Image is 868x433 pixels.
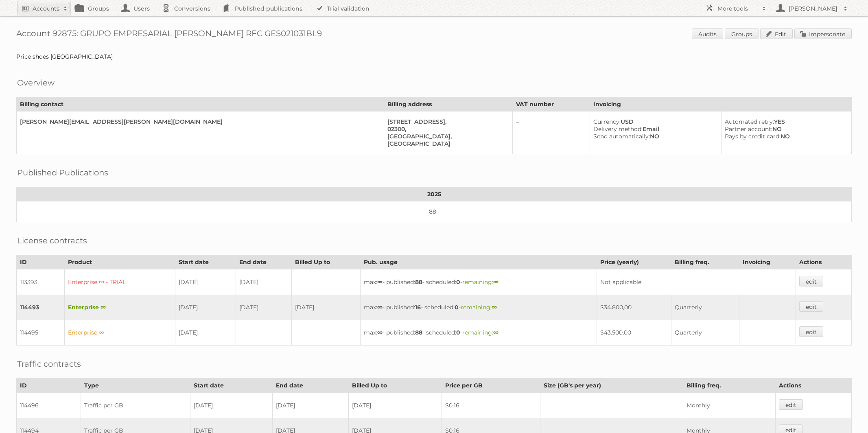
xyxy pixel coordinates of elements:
[492,304,497,311] strong: ∞
[17,187,852,201] th: 2025
[455,304,459,311] strong: 0
[17,358,81,370] h2: Traffic contracts
[377,304,383,311] strong: ∞
[593,133,715,140] div: NO
[493,329,498,336] strong: ∞
[456,278,460,286] strong: 0
[236,269,292,295] td: [DATE]
[377,329,383,336] strong: ∞
[593,133,650,140] span: Send automatically:
[442,393,540,418] td: $0,16
[360,320,597,346] td: max: - published: - scheduled: -
[360,255,597,269] th: Pub. usage
[236,255,292,269] th: End date
[17,77,55,89] h2: Overview
[540,378,683,393] th: Size (GB's per year)
[493,278,498,286] strong: ∞
[17,320,65,346] td: 114495
[384,97,513,112] th: Billing address
[190,393,272,418] td: [DATE]
[387,140,506,147] div: [GEOGRAPHIC_DATA]
[799,276,823,286] a: edit
[360,269,597,295] td: max: - published: - scheduled: -
[597,269,796,295] td: Not applicable.
[593,118,621,125] span: Currency:
[17,201,852,222] td: 88
[597,320,671,346] td: $43.500,00
[16,28,852,41] h1: Account 92875: GRUPO EMPRESARIAL [PERSON_NAME] RFC GES021031BL9
[787,4,840,13] h2: [PERSON_NAME]
[462,278,498,286] span: remaining:
[17,269,65,295] td: 113393
[415,329,422,336] strong: 88
[348,393,442,418] td: [DATE]
[513,97,590,112] th: VAT number
[683,393,776,418] td: Monthly
[236,295,292,320] td: [DATE]
[16,53,852,60] div: Price shoes [GEOGRAPHIC_DATA]
[794,28,852,39] a: Impersonate
[17,234,87,247] h2: License contracts
[17,378,81,393] th: ID
[671,295,739,320] td: Quarterly
[360,295,597,320] td: max: - published: - scheduled: -
[377,278,383,286] strong: ∞
[796,255,851,269] th: Actions
[415,304,421,311] strong: 16
[17,166,108,179] h2: Published Publications
[387,133,506,140] div: [GEOGRAPHIC_DATA],
[17,97,384,112] th: Billing contact
[175,320,236,346] td: [DATE]
[175,255,236,269] th: Start date
[175,269,236,295] td: [DATE]
[64,295,175,320] td: Enterprise ∞
[17,393,81,418] td: 114496
[725,125,845,133] div: NO
[513,112,590,154] td: –
[779,399,803,410] a: edit
[683,378,776,393] th: Billing freq.
[456,329,460,336] strong: 0
[725,133,845,140] div: NO
[64,320,175,346] td: Enterprise ∞
[273,378,349,393] th: End date
[593,118,715,125] div: USD
[597,255,671,269] th: Price (yearly)
[462,329,498,336] span: remaining:
[292,255,360,269] th: Billed Up to
[81,393,190,418] td: Traffic per GB
[593,125,715,133] div: Email
[799,326,823,337] a: edit
[348,378,442,393] th: Billed Up to
[461,304,497,311] span: remaining:
[799,301,823,312] a: edit
[64,269,175,295] td: Enterprise ∞ - TRIAL
[387,118,506,125] div: [STREET_ADDRESS],
[776,378,852,393] th: Actions
[387,125,506,133] div: 02300,
[273,393,349,418] td: [DATE]
[292,295,360,320] td: [DATE]
[593,125,643,133] span: Delivery method:
[725,118,774,125] span: Automated retry:
[17,255,65,269] th: ID
[590,97,852,112] th: Invoicing
[717,4,758,13] h2: More tools
[671,255,739,269] th: Billing freq.
[175,295,236,320] td: [DATE]
[20,118,377,125] div: [PERSON_NAME][EMAIL_ADDRESS][PERSON_NAME][DOMAIN_NAME]
[725,118,845,125] div: YES
[190,378,272,393] th: Start date
[725,133,781,140] span: Pays by credit card:
[415,278,422,286] strong: 88
[725,125,772,133] span: Partner account:
[64,255,175,269] th: Product
[725,28,759,39] a: Groups
[671,320,739,346] td: Quarterly
[739,255,796,269] th: Invoicing
[442,378,540,393] th: Price per GB
[81,378,190,393] th: Type
[597,295,671,320] td: $34.800,00
[17,295,65,320] td: 114493
[33,4,59,13] h2: Accounts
